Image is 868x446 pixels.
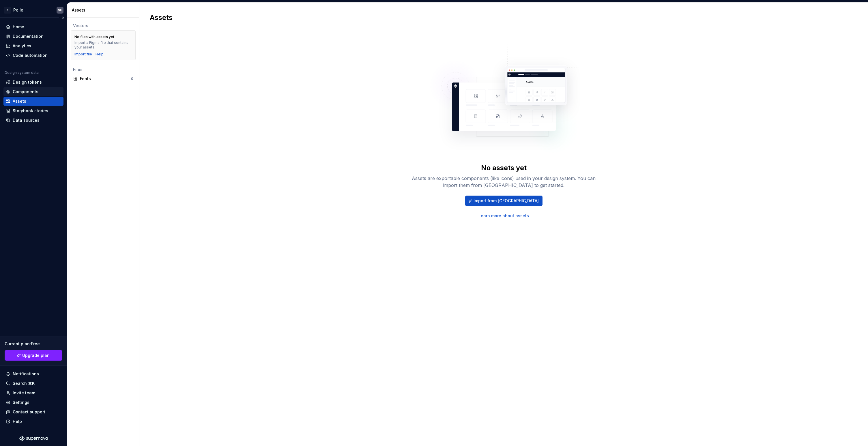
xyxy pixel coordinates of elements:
div: Documentation [13,33,44,39]
div: Import a Figma file that contains your assets. [74,40,132,50]
a: Design tokens [3,78,63,87]
button: Help [3,417,63,426]
a: Help [96,52,104,57]
div: No files with assets yet [74,35,114,39]
button: Search ⌘K [3,379,63,388]
div: Notifications [13,371,39,377]
a: Home [3,22,63,31]
svg: Supernova Logo [19,436,48,441]
div: Contact support [13,409,45,415]
div: Assets are exportable components (like icons) used in your design system. You can import them fro... [411,175,596,189]
a: Data sources [3,116,63,125]
button: Collapse sidebar [59,14,67,22]
span: Upgrade plan [22,353,50,358]
div: Data sources [13,117,40,123]
div: Current plan : Free [5,341,62,347]
div: Vectors [73,23,133,29]
div: Home [13,24,24,30]
div: Storybook stories [13,108,48,114]
div: Assets [13,98,26,104]
a: Settings [3,398,63,407]
div: Files [73,67,133,72]
div: 0 [131,76,133,81]
button: Notifications [3,369,63,378]
a: Components [3,87,63,96]
div: Analytics [13,43,31,49]
div: Fonts [80,76,131,82]
a: Analytics [3,41,63,50]
a: Learn more about assets [478,213,529,219]
div: Components [13,89,38,95]
a: Code automation [3,51,63,60]
a: Invite team [3,388,63,398]
div: Search ⌘K [13,381,35,386]
div: SH [58,8,62,12]
span: Import from [GEOGRAPHIC_DATA] [474,198,539,204]
a: Fonts0 [71,74,136,83]
div: No assets yet [481,163,527,173]
div: Code automation [13,53,48,58]
a: Assets [3,97,63,106]
button: Contact support [3,407,63,417]
div: Settings [13,400,29,405]
div: K [4,7,11,14]
div: Design system data [5,70,39,75]
button: Import from [GEOGRAPHIC_DATA] [465,196,542,206]
button: KPolloSH [1,4,66,16]
a: Storybook stories [3,106,63,115]
h2: Assets [150,13,851,22]
a: Upgrade plan [5,350,62,361]
div: Assets [72,7,137,13]
div: Design tokens [13,79,42,85]
button: Import file [74,52,92,57]
a: Documentation [3,32,63,41]
div: Pollo [13,7,23,13]
div: Invite team [13,390,35,396]
div: Help [13,419,22,424]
